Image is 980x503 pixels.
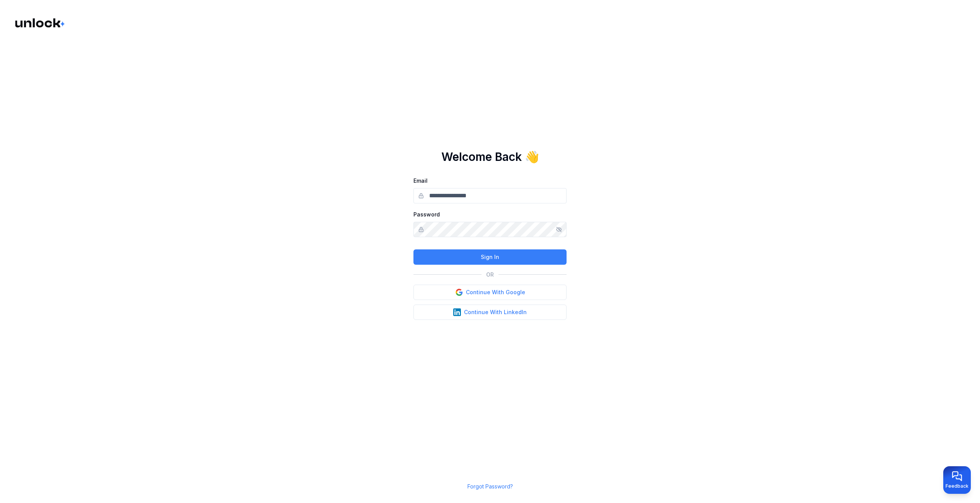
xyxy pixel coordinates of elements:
[467,483,513,490] a: Forgot Password?
[441,150,539,164] h1: Welcome Back 👋
[413,305,567,320] button: Continue With LinkedIn
[486,271,494,279] p: OR
[413,285,567,300] button: Continue With Google
[15,18,66,28] img: Logo
[413,249,567,265] button: Sign In
[556,226,562,233] button: Show/hide password
[946,483,969,489] span: Feedback
[943,466,971,494] button: Provide feedback
[413,177,428,184] label: Email
[413,211,440,218] label: Password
